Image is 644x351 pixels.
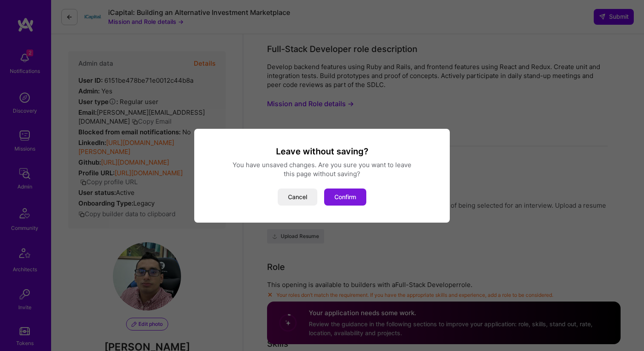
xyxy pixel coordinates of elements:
div: this page without saving? [204,169,440,178]
div: modal [194,129,450,223]
h3: Leave without saving? [204,146,440,157]
div: You have unsaved changes. Are you sure you want to leave [204,160,440,169]
button: Cancel [278,189,317,206]
button: Confirm [324,189,366,206]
